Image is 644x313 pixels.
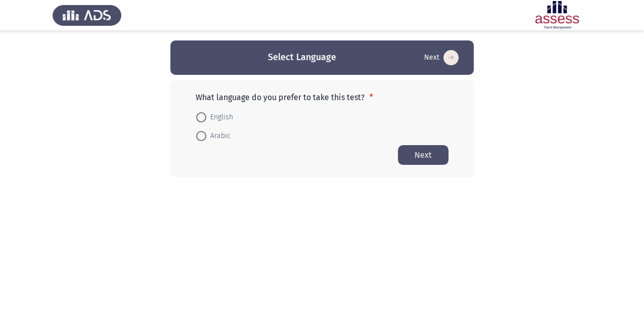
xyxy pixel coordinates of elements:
span: Arabic [206,130,231,142]
img: Assess Talent Management logo [53,1,121,29]
h3: Select Language [268,51,336,64]
span: English [206,111,233,123]
button: Start assessment [398,145,448,165]
button: Start assessment [421,50,462,66]
img: Assessment logo of ASSESS Employability - EBI [523,1,591,29]
p: What language do you prefer to take this test? [196,93,448,102]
